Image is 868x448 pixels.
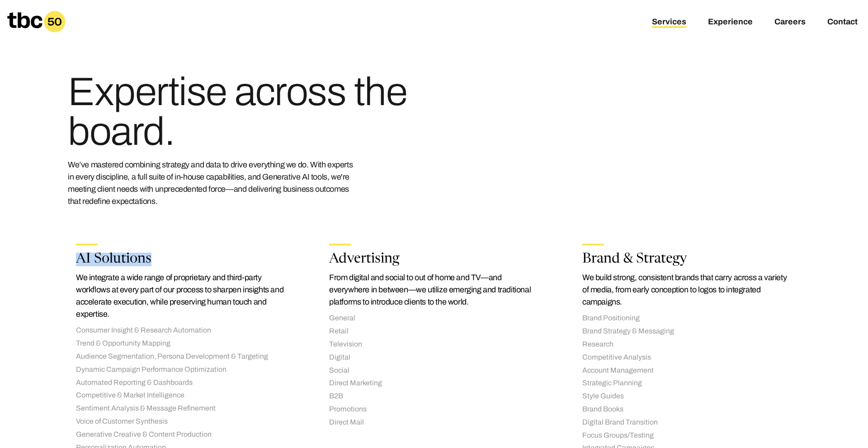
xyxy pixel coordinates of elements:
[582,314,792,323] li: Brand Positioning
[76,391,286,400] li: Competitive & Market Intelligence
[582,405,792,414] li: Brand Books
[827,17,858,28] a: Contact
[329,253,539,266] h2: Advertising
[329,392,539,401] li: B2B
[329,340,539,349] li: Television
[68,159,357,208] p: We’ve mastered combining strategy and data to drive everything we do. With experts in every disci...
[582,272,792,308] p: We build strong, consistent brands that carry across a variety of media, from early conception to...
[582,353,792,362] li: Competitive Analysis
[582,392,792,401] li: Style Guides
[652,17,686,28] a: Services
[329,379,539,388] li: Direct Marketing
[329,405,539,414] li: Promotions
[582,418,792,427] li: Digital Brand Transition
[76,272,286,320] p: We integrate a wide range of proprietary and third-party workflows at every part of our process t...
[76,326,286,335] li: Consumer Insight & Research Automation
[582,253,792,266] h2: Brand & Strategy
[76,339,286,348] li: Trend & Opportunity Mapping
[76,404,286,413] li: Sentiment Analysis & Message Refinement
[7,11,66,32] a: Homepage
[774,17,806,28] a: Careers
[76,378,286,388] li: Automated Reporting & Dashboards
[582,366,792,375] li: Account Management
[76,365,286,374] li: Dynamic Campaign Performance Optimization
[76,417,286,426] li: Voice of Customer Synthesis
[329,272,539,308] p: From digital and social to out of home and TV—and everywhere in between—we utilize emerging and t...
[329,327,539,336] li: Retail
[582,379,792,388] li: Strategic Planning
[708,17,753,28] a: Experience
[76,430,286,439] li: Generative Creative & Content Production
[329,314,539,323] li: General
[68,72,415,152] h1: Expertise across the board.
[76,253,286,266] h2: AI Solutions
[76,352,286,361] li: Audience Segmentation, Persona Development & Targeting
[329,418,539,427] li: Direct Mail
[582,340,792,349] li: Research
[582,431,792,440] li: Focus Groups/Testing
[329,353,539,362] li: Digital
[582,327,792,336] li: Brand Strategy & Messaging
[329,366,539,375] li: Social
